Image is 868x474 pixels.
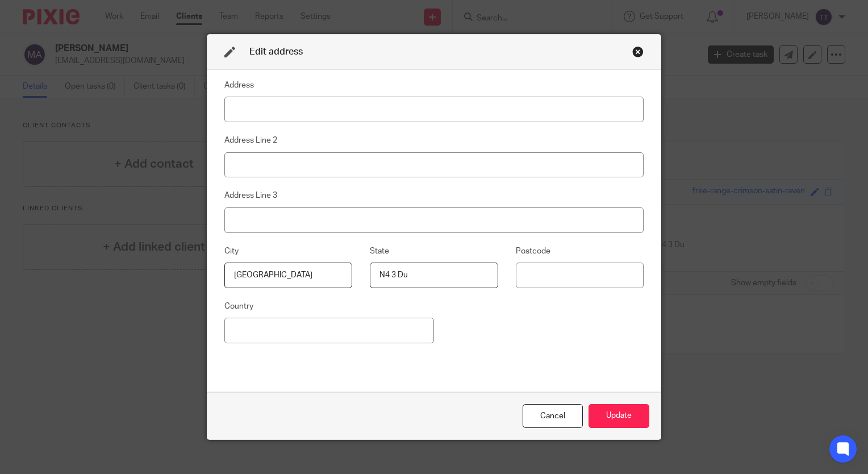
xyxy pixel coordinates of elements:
[589,404,649,429] button: Update
[523,404,583,429] div: Close this dialog window
[224,246,239,257] label: City
[370,246,389,257] label: State
[224,135,277,146] label: Address Line 2
[224,80,254,91] label: Address
[224,301,253,312] label: Country
[516,246,550,257] label: Postcode
[249,47,303,56] span: Edit address
[632,46,644,57] div: Close this dialog window
[224,190,277,201] label: Address Line 3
